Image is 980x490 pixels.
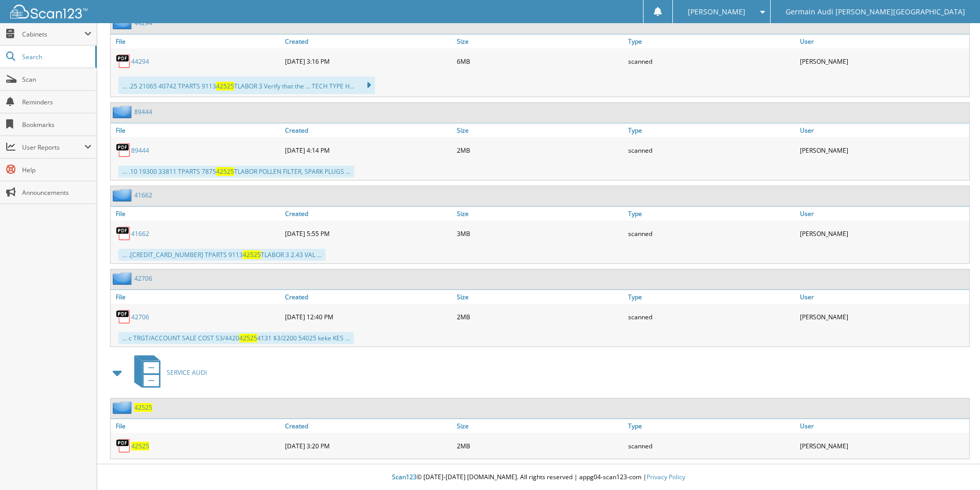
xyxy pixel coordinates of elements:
img: PDF.png [116,309,131,324]
a: User [797,290,969,304]
span: [PERSON_NAME] [688,9,745,15]
span: 42525 [243,250,261,259]
a: 42525 [131,442,149,450]
img: folder2.png [113,272,134,285]
div: 2MB [454,306,626,327]
a: Size [454,34,626,48]
span: 42525 [216,167,234,176]
a: User [797,207,969,221]
a: File [111,207,282,221]
div: ... .10 19300 33811 TPARTS 7875 TLABOR POLLEN FILTER, SPARK PLUGS ... [118,166,354,177]
span: Reminders [22,98,92,106]
a: Size [454,290,626,304]
div: [DATE] 5:55 PM [282,223,454,244]
a: User [797,419,969,433]
div: scanned [626,51,797,71]
div: © [DATE]-[DATE] [DOMAIN_NAME]. All rights reserved | appg04-scan123-com | [97,465,980,490]
div: 3MB [454,223,626,244]
span: 42525 [216,82,234,90]
div: scanned [626,140,797,160]
a: Size [454,207,626,221]
a: Created [282,123,454,137]
div: ... .[CREDIT_CARD_NUMBER] TPARTS 9113 TLABOR 3 2.43 VAL ... [118,249,326,261]
a: 89444 [131,146,149,155]
div: [DATE] 3:20 PM [282,435,454,456]
a: Type [626,207,797,221]
div: [DATE] 3:16 PM [282,51,454,71]
img: scan123-logo-white.svg [10,5,87,19]
a: File [111,290,282,304]
span: Scan123 [392,473,417,481]
a: Type [626,123,797,137]
div: [PERSON_NAME] [797,51,969,71]
div: 2MB [454,435,626,456]
img: PDF.png [116,53,131,69]
span: Bookmarks [22,120,92,129]
a: 41662 [131,229,149,238]
a: 89444 [134,107,152,116]
div: [DATE] 4:14 PM [282,140,454,160]
iframe: Chat Widget [929,441,980,490]
a: File [111,34,282,48]
div: 6MB [454,51,626,71]
a: Created [282,290,454,304]
div: ... .25 21065 40742 TPARTS 9113 TLABOR 3 Verify that the ... TECH TYPE H... [118,77,375,94]
a: 42706 [131,313,149,321]
div: [PERSON_NAME] [797,140,969,160]
div: [PERSON_NAME] [797,435,969,456]
img: folder2.png [113,189,134,202]
a: Size [454,123,626,137]
a: Privacy Policy [647,473,685,481]
div: scanned [626,435,797,456]
a: User [797,123,969,137]
a: File [111,419,282,433]
a: Created [282,419,454,433]
span: 42525 [239,334,257,342]
img: folder2.png [113,105,134,118]
div: [PERSON_NAME] [797,306,969,327]
a: 42706 [134,274,152,283]
a: 41662 [134,191,152,199]
img: PDF.png [116,438,131,453]
a: SERVICE AUDI [128,352,207,393]
div: ... c TRGT/ACCOUNT SALE COST S3/4420 4131 $3/2200 54025 keke KES ... [118,332,354,344]
a: Size [454,419,626,433]
a: User [797,34,969,48]
a: Type [626,34,797,48]
a: 42525 [134,403,152,412]
div: scanned [626,223,797,244]
div: [PERSON_NAME] [797,223,969,244]
span: Scan [22,75,92,84]
img: PDF.png [116,226,131,241]
span: SERVICE AUDI [167,368,207,377]
div: scanned [626,306,797,327]
span: Search [22,52,90,61]
span: User Reports [22,143,84,152]
span: Help [22,166,92,174]
img: PDF.png [116,142,131,158]
span: Announcements [22,188,92,197]
span: Cabinets [22,30,84,39]
div: 2MB [454,140,626,160]
div: [DATE] 12:40 PM [282,306,454,327]
a: Created [282,207,454,221]
a: File [111,123,282,137]
a: Type [626,419,797,433]
a: Type [626,290,797,304]
span: Germain Audi [PERSON_NAME][GEOGRAPHIC_DATA] [786,9,965,15]
a: 44294 [131,57,149,66]
img: folder2.png [113,401,134,414]
a: Created [282,34,454,48]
